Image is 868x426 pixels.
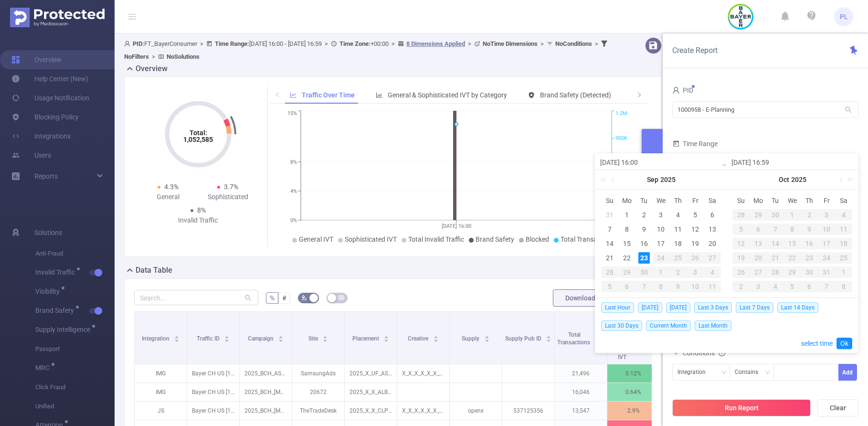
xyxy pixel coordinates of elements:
[750,279,767,294] td: November 3, 2025
[732,265,750,279] td: October 26, 2025
[835,251,852,265] td: October 25, 2025
[653,266,670,278] div: 1
[601,208,618,222] td: August 31, 2025
[801,209,818,221] div: 2
[704,265,721,279] td: October 4, 2025
[601,302,634,313] span: Last Hour
[601,281,618,292] div: 5
[35,244,115,263] span: Anti-Fraud
[784,238,801,249] div: 15
[784,209,801,221] div: 1
[183,136,213,143] tspan: 1,052,585
[687,193,704,208] th: Fri
[801,334,833,352] a: select time
[777,302,818,313] span: Last 14 Days
[35,307,77,314] span: Brand Safety
[561,235,615,243] span: Total Transactions
[34,223,62,242] span: Solutions
[168,215,228,225] div: Invalid Traffic
[801,238,818,249] div: 16
[669,222,687,236] td: September 11, 2025
[767,236,784,251] td: October 14, 2025
[732,251,750,265] td: October 19, 2025
[767,265,784,279] td: October 28, 2025
[666,302,690,313] span: [DATE]
[784,279,801,294] td: November 5, 2025
[538,40,547,47] span: >
[767,209,784,221] div: 30
[704,251,721,265] td: September 27, 2025
[11,50,62,69] a: Overview
[818,266,835,278] div: 31
[801,265,818,279] td: October 30, 2025
[801,266,818,278] div: 30
[290,188,297,194] tspan: 4%
[672,399,811,416] button: Run Report
[339,295,344,300] i: icon: table
[615,135,627,141] tspan: 900K
[750,209,767,221] div: 29
[801,208,818,222] td: October 2, 2025
[790,170,807,189] a: 2025
[592,40,601,47] span: >
[707,224,718,235] div: 13
[270,294,275,302] span: %
[635,251,653,265] td: September 23, 2025
[767,224,784,235] div: 7
[818,251,835,265] td: October 24, 2025
[35,340,115,359] span: Passport
[615,111,627,117] tspan: 1.2M
[704,266,721,278] div: 4
[635,222,653,236] td: September 9, 2025
[133,40,144,47] b: PID:
[635,236,653,251] td: September 16, 2025
[836,338,852,349] a: Ok
[604,224,615,235] div: 7
[672,224,684,235] div: 11
[601,196,618,205] span: Su
[134,290,258,305] input: Search...
[689,209,701,221] div: 5
[35,288,63,295] span: Visibility
[835,238,852,249] div: 18
[301,295,307,300] i: icon: bg-colors
[35,269,78,276] span: Invalid Traffic
[635,208,653,222] td: September 2, 2025
[835,236,852,251] td: October 18, 2025
[299,235,333,243] span: General IVT
[669,265,687,279] td: October 2, 2025
[655,209,667,221] div: 3
[732,193,750,208] th: Sun
[801,193,818,208] th: Thu
[687,266,704,278] div: 3
[687,279,704,294] td: October 10, 2025
[10,8,105,27] img: Protected Media
[672,238,684,249] div: 18
[767,252,784,264] div: 21
[767,251,784,265] td: October 21, 2025
[376,92,382,98] i: icon: bar-chart
[601,279,618,294] td: October 5, 2025
[672,86,680,94] i: icon: user
[11,69,88,88] a: Help Center (New)
[767,281,784,292] div: 4
[801,222,818,236] td: October 9, 2025
[167,53,200,60] b: No Solutions
[618,196,635,205] span: Mo
[635,196,653,205] span: Tu
[653,265,670,279] td: October 1, 2025
[732,196,750,205] span: Su
[732,208,750,222] td: September 28, 2025
[838,364,857,381] button: Add
[655,224,667,235] div: 10
[653,281,670,292] div: 8
[835,224,852,235] div: 11
[287,111,297,117] tspan: 15%
[11,88,89,107] a: Usage Notification
[767,208,784,222] td: September 30, 2025
[721,370,727,376] i: icon: down
[136,265,172,276] h2: Data Table
[442,223,471,229] tspan: [DATE] 16:00
[653,252,670,264] div: 24
[215,40,249,47] b: Time Range:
